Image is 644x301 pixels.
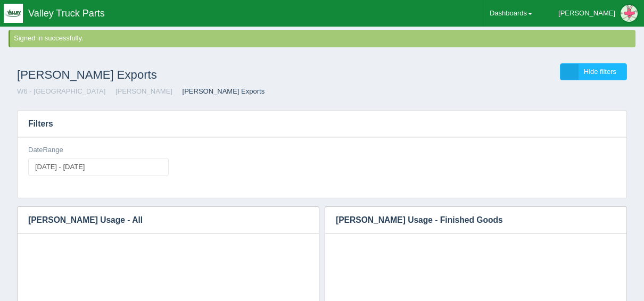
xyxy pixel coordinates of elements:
div: [PERSON_NAME] [558,3,615,24]
div: Signed in successfully. [14,34,633,44]
img: Profile Picture [621,5,638,22]
h3: [PERSON_NAME] Usage - Finished Goods [325,207,610,233]
li: [PERSON_NAME] Exports [175,87,265,97]
span: Hide filters [584,68,616,76]
h3: Filters [18,111,626,137]
a: Hide filters [560,63,627,81]
a: W6 - [GEOGRAPHIC_DATA] [17,87,105,95]
span: Valley Truck Parts [28,8,105,19]
a: [PERSON_NAME] [115,87,172,95]
h1: [PERSON_NAME] Exports [17,63,322,87]
img: q1blfpkbivjhsugxdrfq.png [4,4,23,23]
label: DateRange [28,145,63,155]
h3: [PERSON_NAME] Usage - All [18,207,303,233]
